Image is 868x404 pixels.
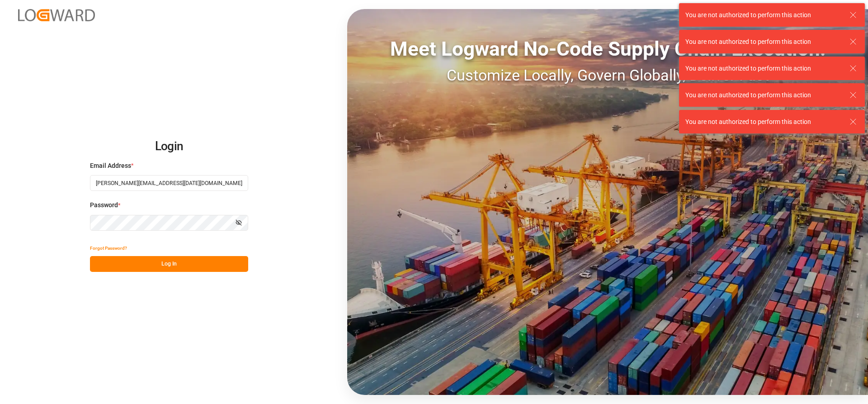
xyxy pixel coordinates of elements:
div: You are not authorized to perform this action [685,90,841,100]
button: Log In [90,256,248,272]
span: Password [90,200,118,210]
div: You are not authorized to perform this action [685,10,841,20]
div: Customize Locally, Govern Globally, Deliver Fast [347,64,868,87]
h2: Login [90,132,248,161]
input: Enter your email [90,175,248,191]
img: Logward_new_orange.png [18,9,95,21]
span: Email Address [90,161,131,171]
button: Forgot Password? [90,240,127,256]
div: You are not authorized to perform this action [685,37,841,47]
div: Meet Logward No-Code Supply Chain Execution: [347,34,868,64]
div: You are not authorized to perform this action [685,117,841,127]
div: You are not authorized to perform this action [685,64,841,73]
